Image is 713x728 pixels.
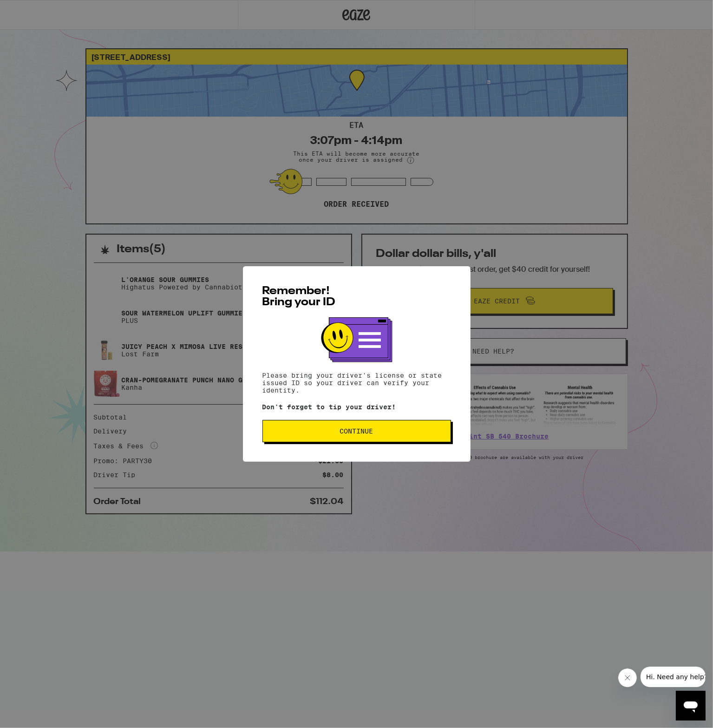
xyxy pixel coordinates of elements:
iframe: Close message [618,669,637,687]
iframe: Button to launch messaging window [676,691,706,721]
span: Continue [340,428,373,434]
p: Don't forget to tip your driver! [262,403,451,411]
span: Remember! Bring your ID [262,286,336,308]
p: Please bring your driver's license or state issued ID so your driver can verify your identity. [262,372,451,394]
iframe: Message from company [641,667,706,687]
button: Continue [262,420,451,442]
span: Hi. Need any help? [6,7,67,14]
